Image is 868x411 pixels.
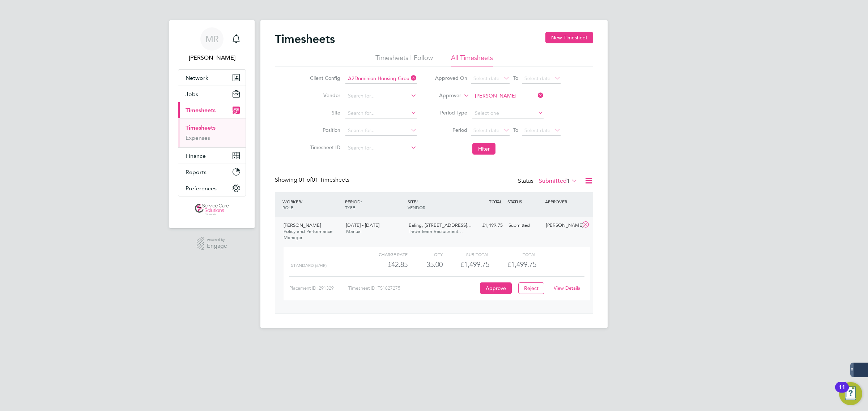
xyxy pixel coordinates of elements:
[197,237,227,251] a: Powered byEngage
[178,70,246,86] button: Network
[468,220,506,232] div: £1,499.75
[507,260,536,269] span: £1,499.75
[506,195,543,208] div: STATUS
[567,177,570,185] span: 1
[291,263,327,268] span: Standard (£/HR)
[275,32,335,46] h2: Timesheets
[480,282,512,294] button: Approve
[506,220,543,232] div: Submitted
[299,176,349,183] span: 01 Timesheets
[284,228,332,241] span: Policy and Performance Manager
[186,107,216,114] span: Timesheets
[472,91,544,101] input: Search for...
[178,148,246,164] button: Finance
[346,228,362,234] span: Manual
[443,250,489,259] div: Sub Total
[408,250,443,259] div: QTY
[375,53,433,66] li: Timesheets I Follow
[524,75,550,82] span: Select date
[539,177,577,185] label: Submitted
[308,109,340,116] label: Site
[207,237,227,243] span: Powered by
[275,176,351,184] div: Showing
[435,75,467,81] label: Approved On
[195,204,229,215] img: servicecare-logo-retina.png
[361,259,408,271] div: £42.85
[178,180,246,196] button: Preferences
[178,53,246,62] span: Matt Robson
[207,243,227,249] span: Engage
[518,282,544,294] button: Reject
[348,282,478,294] div: Timesheet ID: TS1827275
[289,282,348,294] div: Placement ID: 291329
[178,204,246,215] a: Go to home page
[301,199,302,204] span: /
[451,53,493,66] li: All Timesheets
[186,91,198,98] span: Jobs
[186,74,208,81] span: Network
[345,143,417,153] input: Search for...
[554,285,580,291] a: View Details
[473,127,499,134] span: Select date
[205,34,219,44] span: MR
[524,127,550,134] span: Select date
[545,32,593,43] button: New Timesheet
[281,195,343,214] div: WORKER
[345,204,355,210] span: TYPE
[308,75,340,81] label: Client Config
[511,73,520,83] span: To
[186,124,216,131] a: Timesheets
[345,91,417,101] input: Search for...
[178,86,246,102] button: Jobs
[186,134,210,141] a: Expenses
[361,199,362,204] span: /
[308,92,340,99] label: Vendor
[282,204,293,210] span: ROLE
[443,259,489,271] div: £1,499.75
[416,199,418,204] span: /
[406,195,468,214] div: SITE
[186,152,206,159] span: Finance
[511,125,520,135] span: To
[186,169,207,176] span: Reports
[284,222,321,228] span: [PERSON_NAME]
[346,222,379,228] span: [DATE] - [DATE]
[408,204,425,210] span: VENDOR
[435,127,467,133] label: Period
[178,118,246,147] div: Timesheets
[409,228,463,234] span: Trade Team Recruitment…
[473,75,499,82] span: Select date
[178,27,246,62] a: MR[PERSON_NAME]
[472,143,495,155] button: Filter
[489,199,502,204] span: TOTAL
[308,144,340,151] label: Timesheet ID
[543,195,581,208] div: APPROVER
[308,127,340,133] label: Position
[543,220,581,232] div: [PERSON_NAME]
[361,250,408,259] div: Charge rate
[472,108,544,118] input: Select one
[435,109,467,116] label: Period Type
[169,20,255,228] nav: Main navigation
[343,195,406,214] div: PERIOD
[408,259,443,271] div: 35.00
[178,102,246,118] button: Timesheets
[299,176,312,183] span: 01 of
[345,126,417,136] input: Search for...
[345,108,417,118] input: Search for...
[409,222,472,228] span: Ealing, [STREET_ADDRESS]…
[429,92,461,99] label: Approver
[489,250,536,259] div: Total
[186,185,217,192] span: Preferences
[178,164,246,180] button: Reports
[345,74,417,84] input: Search for...
[839,387,845,397] div: 11
[839,382,862,405] button: Open Resource Center, 11 new notifications
[518,176,579,186] div: Status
